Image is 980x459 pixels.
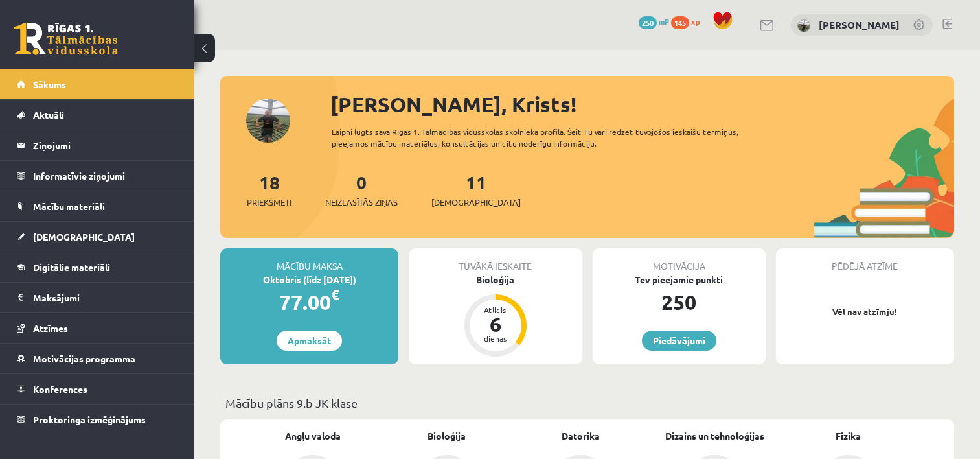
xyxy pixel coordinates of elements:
a: Konferences [17,374,178,404]
a: Informatīvie ziņojumi [17,161,178,191]
span: Mācību materiāli [33,200,105,212]
div: Motivācija [593,248,766,273]
a: 250 mP [639,16,669,27]
div: Laipni lūgts savā Rīgas 1. Tālmācības vidusskolas skolnieka profilā. Šeit Tu vari redzēt tuvojošo... [332,126,772,149]
span: Konferences [33,383,87,395]
div: Tuvākā ieskaite [409,248,582,273]
span: xp [691,16,700,27]
a: Bioloģija Atlicis 6 dienas [409,273,582,359]
legend: Maksājumi [33,283,178,312]
div: [PERSON_NAME], Krists! [330,89,954,120]
div: Mācību maksa [220,248,398,273]
div: Tev pieejamie punkti [593,273,766,287]
a: Dizains un tehnoloģijas [665,429,764,443]
a: Maksājumi [17,283,178,312]
span: Atzīmes [33,322,68,334]
span: [DEMOGRAPHIC_DATA] [33,231,135,242]
a: [DEMOGRAPHIC_DATA] [17,222,178,252]
div: Bioloģija [409,273,582,287]
a: Aktuāli [17,100,178,130]
a: Motivācijas programma [17,344,178,373]
div: 250 [593,287,766,318]
a: Datorika [562,429,600,443]
img: Krists Robinsons [797,19,810,32]
span: € [331,285,339,304]
p: Mācību plāns 9.b JK klase [225,394,949,412]
a: Atzīmes [17,313,178,343]
div: Oktobris (līdz [DATE]) [220,273,398,287]
span: Neizlasītās ziņas [325,196,398,209]
span: Priekšmeti [247,196,291,209]
a: Sākums [17,69,178,99]
legend: Informatīvie ziņojumi [33,161,178,191]
span: mP [659,16,669,27]
a: Angļu valoda [285,429,341,443]
a: Digitālie materiāli [17,252,178,282]
a: Ziņojumi [17,130,178,160]
span: 145 [671,16,689,29]
div: dienas [476,335,515,342]
span: Motivācijas programma [33,353,135,364]
span: Proktoringa izmēģinājums [33,414,146,425]
span: Digitālie materiāli [33,261,110,273]
a: 18Priekšmeti [247,171,291,209]
p: Vēl nav atzīmju! [782,305,948,318]
a: 145 xp [671,16,706,27]
legend: Ziņojumi [33,130,178,160]
a: 11[DEMOGRAPHIC_DATA] [431,171,521,209]
div: Pēdējā atzīme [776,248,954,273]
a: Bioloģija [427,429,466,443]
span: Aktuāli [33,109,64,121]
a: Piedāvājumi [642,331,716,351]
a: Proktoringa izmēģinājums [17,405,178,434]
a: [PERSON_NAME] [819,18,900,31]
div: Atlicis [476,306,515,314]
a: Rīgas 1. Tālmācības vidusskola [14,23,118,55]
span: 250 [639,16,657,29]
a: Apmaksāt [277,331,342,351]
span: [DEMOGRAPHIC_DATA] [431,196,521,209]
a: 0Neizlasītās ziņas [325,171,398,209]
div: 77.00 [220,287,398,318]
a: Mācību materiāli [17,191,178,221]
div: 6 [476,314,515,335]
a: Fizika [836,429,861,443]
span: Sākums [33,78,66,90]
